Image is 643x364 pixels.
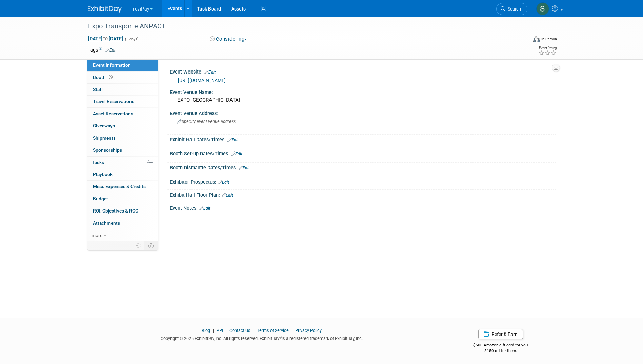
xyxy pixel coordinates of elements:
[202,328,210,333] a: Blog
[93,171,113,177] span: Playbook
[88,46,117,53] td: Tags
[93,135,116,141] span: Shipments
[170,135,556,143] div: Exhibit Hall Dates/Times:
[87,96,158,107] a: Travel Reservations
[93,220,120,226] span: Attachments
[170,190,556,199] div: Exhibit Hall Floor Plan:
[170,163,556,171] div: Booth Dismantle Dates/Times:
[252,328,256,333] span: |
[87,59,158,71] a: Event Information
[88,36,123,42] span: [DATE] [DATE]
[93,62,131,68] span: Event Information
[93,75,114,80] span: Booth
[87,144,158,156] a: Sponsorships
[231,151,242,156] a: Edit
[105,48,117,53] a: Edit
[229,328,250,333] a: Contact Us
[239,166,250,170] a: Edit
[124,37,139,41] span: (3 days)
[177,119,236,124] span: Specify event venue address
[88,6,122,13] img: ExhibitDay
[204,70,216,75] a: Edit
[87,108,158,120] a: Asset Reservations
[86,20,517,33] div: Expo Transporte ANPACT
[227,138,239,142] a: Edit
[170,87,556,96] div: Event Venue Name:
[87,205,158,217] a: ROI, Objectives & ROO
[93,123,115,128] span: Giveaways
[487,35,557,45] div: Event Format
[170,203,556,212] div: Event Notes:
[102,36,109,41] span: to
[279,336,282,339] sup: ®
[541,37,557,42] div: In-Person
[217,328,223,333] a: API
[496,3,527,15] a: Search
[87,217,158,229] a: Attachments
[87,181,158,193] a: Misc. Expenses & Credits
[87,120,158,132] a: Giveaways
[257,328,289,333] a: Terms of Service
[87,168,158,180] a: Playbook
[170,177,556,186] div: Exhibitor Prospectus:
[93,208,138,214] span: ROI, Objectives & ROO
[107,75,114,80] span: Booth not reserved yet
[170,108,556,117] div: Event Venue Address:
[87,193,158,205] a: Budget
[170,67,556,76] div: Event Website:
[218,180,229,185] a: Edit
[170,148,556,157] div: Booth Set-up Dates/Times:
[87,132,158,144] a: Shipments
[505,6,521,12] span: Search
[88,334,436,342] div: Copyright © 2025 ExhibitDay, Inc. All rights reserved. ExhibitDay is a registered trademark of Ex...
[87,72,158,83] a: Booth
[538,46,557,50] div: Event Rating
[144,241,158,250] td: Toggle Event Tabs
[178,78,226,83] a: [URL][DOMAIN_NAME]
[92,232,102,238] span: more
[93,184,146,189] span: Misc. Expenses & Credits
[93,147,122,153] span: Sponsorships
[93,87,103,92] span: Staff
[290,328,294,333] span: |
[446,348,556,354] div: $150 off for them.
[533,36,540,42] img: Format-Inperson.png
[199,206,210,211] a: Edit
[224,328,228,333] span: |
[295,328,322,333] a: Privacy Policy
[93,196,108,201] span: Budget
[87,84,158,96] a: Staff
[175,95,550,105] div: EXPO [GEOGRAPHIC_DATA]
[207,36,250,43] button: Considering
[133,241,144,250] td: Personalize Event Tab Strip
[87,157,158,168] a: Tasks
[211,328,216,333] span: |
[93,111,133,116] span: Asset Reservations
[93,99,134,104] span: Travel Reservations
[222,193,233,198] a: Edit
[92,160,104,165] span: Tasks
[87,229,158,241] a: more
[478,329,523,339] a: Refer & Earn
[446,338,556,353] div: $500 Amazon gift card for you,
[536,2,549,15] img: Santiago de la Lama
